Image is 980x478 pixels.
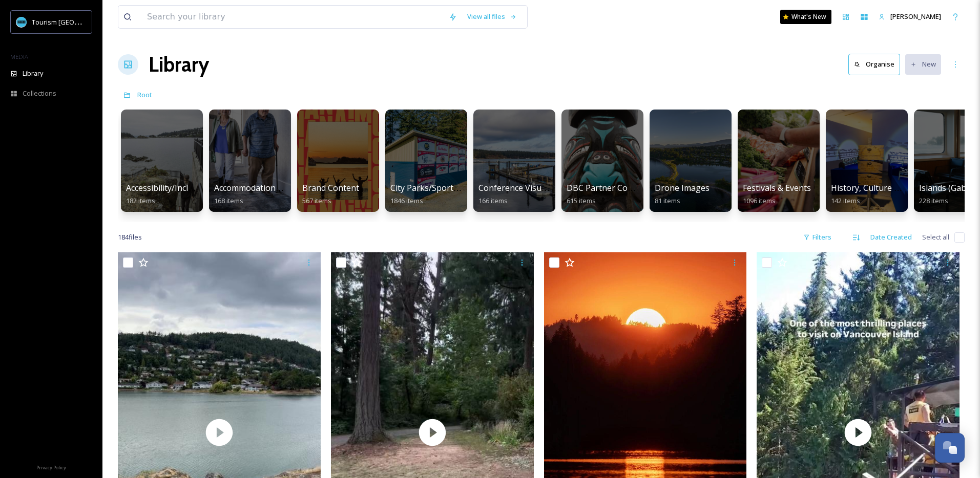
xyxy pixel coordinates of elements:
[36,461,66,473] a: Privacy Policy
[126,183,213,205] a: Accessibility/Inclusivity182 items
[137,90,152,99] span: Root
[302,183,359,205] a: Brand Content567 items
[567,182,652,193] span: DBC Partner Contrent
[23,69,43,78] span: Library
[743,196,776,205] span: 1096 items
[390,183,484,205] a: City Parks/Sport Images1846 items
[126,196,155,205] span: 182 items
[935,433,965,463] button: Open Chat
[478,182,552,193] span: Conference Visuals
[302,196,331,205] span: 567 items
[16,17,27,27] img: tourism_nanaimo_logo.jpeg
[23,89,56,98] span: Collections
[865,227,917,247] div: Date Created
[390,196,423,205] span: 1846 items
[10,53,28,60] span: MEDIA
[780,10,831,24] a: What's New
[873,7,946,27] a: [PERSON_NAME]
[655,196,680,205] span: 81 items
[848,54,900,75] button: Organise
[149,49,209,80] a: Library
[126,182,213,193] span: Accessibility/Inclusivity
[798,227,837,247] div: Filters
[478,183,552,205] a: Conference Visuals166 items
[214,183,305,205] a: Accommodations by Biz168 items
[743,182,811,193] span: Festivals & Events
[905,54,941,74] button: New
[743,183,811,205] a: Festivals & Events1096 items
[137,89,152,101] a: Root
[831,196,860,205] span: 142 items
[890,12,941,21] span: [PERSON_NAME]
[478,196,508,205] span: 166 items
[32,17,123,27] span: Tourism [GEOGRAPHIC_DATA]
[831,183,939,205] a: History, Culture & Shopping142 items
[922,232,949,242] span: Select all
[118,232,142,242] span: 184 file s
[567,196,596,205] span: 615 items
[390,182,484,193] span: City Parks/Sport Images
[919,196,948,205] span: 228 items
[655,183,710,205] a: Drone Images81 items
[36,464,66,471] span: Privacy Policy
[567,183,652,205] a: DBC Partner Contrent615 items
[302,182,359,193] span: Brand Content
[655,182,710,193] span: Drone Images
[831,182,939,193] span: History, Culture & Shopping
[142,6,444,28] input: Search your library
[462,7,522,27] a: View all files
[848,54,905,75] a: Organise
[214,196,243,205] span: 168 items
[214,182,305,193] span: Accommodations by Biz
